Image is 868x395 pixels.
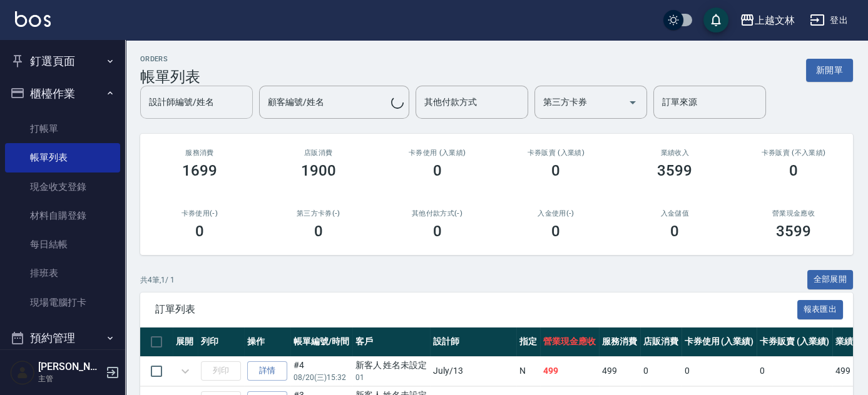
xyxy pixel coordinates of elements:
th: 設計師 [430,327,516,357]
th: 營業現金應收 [540,327,599,357]
th: 指定 [516,327,540,357]
h2: 第三方卡券(-) [274,209,363,217]
h3: 0 [551,162,560,179]
h3: 0 [314,222,323,240]
button: 上越文林 [735,7,800,33]
h3: 0 [670,222,679,240]
h2: 店販消費 [274,149,363,157]
a: 詳情 [247,361,287,381]
td: 0 [682,356,757,386]
td: #4 [290,356,352,386]
h2: 卡券販賣 (入業績) [511,149,600,157]
h2: 入金儲值 [630,209,719,217]
a: 現金收支登錄 [5,172,120,201]
a: 排班表 [5,259,120,287]
img: Logo [15,11,51,27]
button: Open [623,92,643,112]
th: 操作 [244,327,290,357]
th: 卡券販賣 (入業績) [757,327,832,357]
a: 材料自購登錄 [5,201,120,230]
img: Person [10,360,35,385]
h3: 服務消費 [155,149,244,157]
a: 現場電腦打卡 [5,288,120,317]
h2: 其他付款方式(-) [393,209,482,217]
p: 主管 [38,373,102,384]
td: 0 [757,356,832,386]
h2: 入金使用(-) [511,209,600,217]
h3: 3599 [776,222,811,240]
th: 服務消費 [599,327,640,357]
h2: 業績收入 [630,149,719,157]
td: 499 [540,356,599,386]
h3: 0 [433,162,442,179]
td: July /13 [430,356,516,386]
a: 打帳單 [5,114,120,143]
a: 新開單 [806,64,853,76]
h3: 0 [433,222,442,240]
button: 釘選頁面 [5,45,120,77]
button: 全部展開 [807,270,854,289]
th: 客戶 [352,327,431,357]
p: 08/20 (三) 15:32 [294,372,349,383]
div: 上越文林 [755,12,795,28]
span: 訂單列表 [155,303,797,316]
h2: 卡券販賣 (不入業績) [749,149,838,157]
p: 共 4 筆, 1 / 1 [140,274,175,286]
th: 帳單編號/時間 [290,327,352,357]
button: 新開單 [806,59,853,82]
a: 每日結帳 [5,230,120,259]
th: 展開 [173,327,198,357]
button: 報表匯出 [797,300,844,319]
button: 櫃檯作業 [5,77,120,110]
h3: 0 [551,222,560,240]
h2: ORDERS [140,55,200,63]
h2: 卡券使用(-) [155,209,244,217]
td: 0 [640,356,682,386]
h3: 帳單列表 [140,68,200,86]
h2: 營業現金應收 [749,209,838,217]
th: 店販消費 [640,327,682,357]
a: 帳單列表 [5,143,120,172]
a: 報表匯出 [797,302,844,314]
h2: 卡券使用 (入業績) [393,149,482,157]
h3: 1699 [182,162,217,179]
button: save [703,7,728,32]
th: 列印 [198,327,244,357]
td: N [516,356,540,386]
button: 預約管理 [5,322,120,354]
h3: 3599 [657,162,692,179]
div: 新客人 姓名未設定 [355,359,427,372]
th: 卡券使用 (入業績) [682,327,757,357]
p: 01 [355,372,427,383]
h3: 0 [789,162,798,179]
h5: [PERSON_NAME] [38,361,102,373]
h3: 0 [195,222,204,240]
h3: 1900 [301,162,336,179]
button: 登出 [805,9,853,32]
td: 499 [599,356,640,386]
